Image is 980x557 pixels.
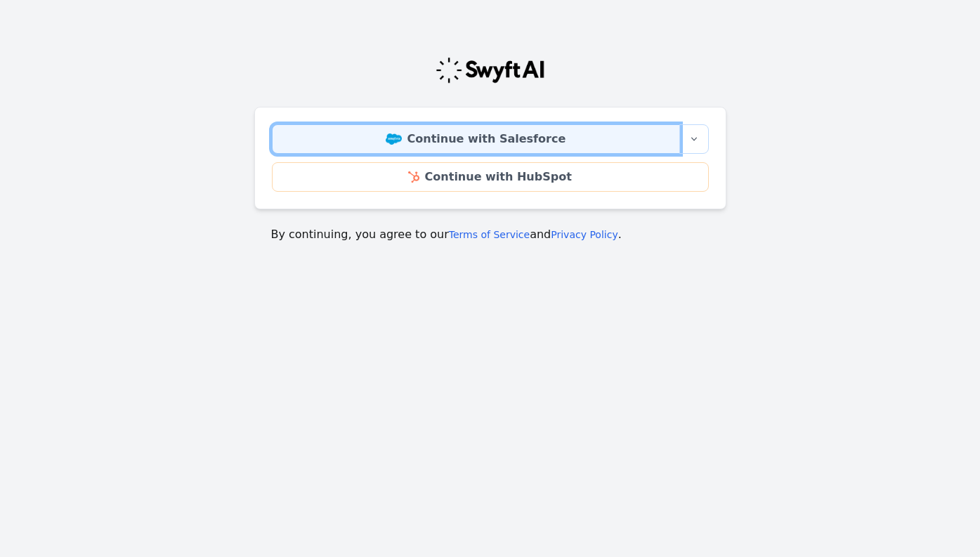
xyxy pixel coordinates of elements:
[271,226,710,243] p: By continuing, you agree to our and .
[272,162,709,192] a: Continue with HubSpot
[551,229,618,240] a: Privacy Policy
[449,229,530,240] a: Terms of Service
[435,56,546,84] img: Swyft Logo
[272,124,680,154] a: Continue with Salesforce
[408,171,419,183] img: HubSpot
[386,133,402,145] img: Salesforce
